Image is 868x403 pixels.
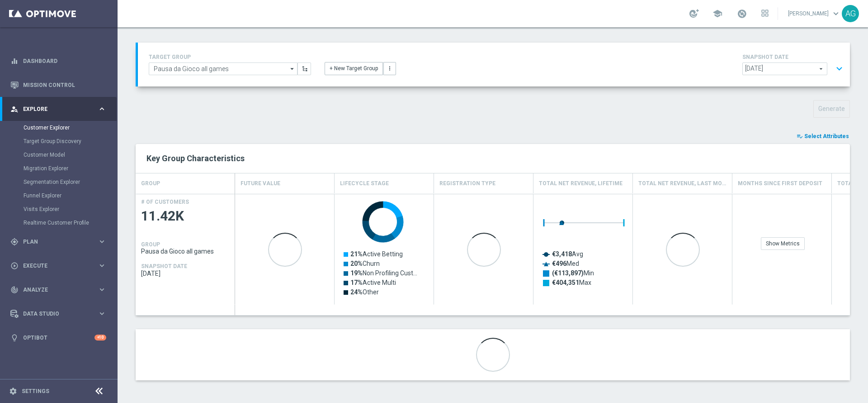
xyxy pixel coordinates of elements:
[98,261,106,270] i: keyboard_arrow_right
[552,269,584,277] tspan: (€113,897)
[24,178,94,186] a: Segmentation Explorer
[350,279,396,286] text: Active Multi
[552,250,572,258] tspan: €3,418
[10,238,107,245] button: gps_fixed Plan keyboard_arrow_right
[23,73,106,97] a: Mission Control
[833,60,846,77] button: expand_more
[141,263,187,269] h4: SNAPSHOT DATE
[10,310,107,317] button: Data Studio keyboard_arrow_right
[23,263,98,269] span: Execute
[141,241,160,248] h4: GROUP
[387,65,393,72] i: more_vert
[742,54,846,60] h4: SNAPSHOT DATE
[10,310,98,318] div: Data Studio
[23,311,98,317] span: Data Studio
[10,57,19,65] i: equalizer
[10,262,107,269] button: play_circle_outline Execute keyboard_arrow_right
[10,262,98,270] div: Execute
[350,279,363,286] tspan: 17%
[350,288,363,296] tspan: 24%
[24,216,117,230] div: Realtime Customer Profile
[10,238,98,246] div: Plan
[24,151,94,158] a: Customer Model
[94,335,106,341] div: +10
[136,194,235,305] div: Press SPACE to select this row.
[149,62,297,75] input: Select Existing or Create New
[24,219,94,226] a: Realtime Customer Profile
[712,9,722,19] span: school
[98,309,106,318] i: keyboard_arrow_right
[24,206,94,213] a: Visits Explorer
[350,250,363,258] tspan: 21%
[149,54,311,60] h4: TARGET GROUP
[24,189,117,202] div: Funnel Explorer
[10,286,98,294] div: Analyze
[350,260,363,267] tspan: 20%
[831,9,841,19] span: keyboard_arrow_down
[141,248,230,255] span: Pausa da Gioco all games
[141,199,189,205] h4: # OF CUSTOMERS
[350,288,379,296] text: Other
[24,121,117,134] div: Customer Explorer
[24,134,117,148] div: Target Group Discovery
[787,7,842,20] a: [PERSON_NAME]keyboard_arrow_down
[141,207,230,225] span: 11.42K
[10,58,107,65] button: equalizer Dashboard
[9,387,17,395] i: settings
[383,62,396,75] button: more_vert
[10,262,19,270] i: play_circle_outline
[24,192,94,199] a: Funnel Explorer
[10,334,19,342] i: lightbulb
[10,286,107,293] div: track_changes Analyze keyboard_arrow_right
[10,49,106,73] div: Dashboard
[241,176,280,192] h4: Future Value
[98,237,106,246] i: keyboard_arrow_right
[10,334,107,341] button: lightbulb Optibot +10
[23,326,94,350] a: Optibot
[24,175,117,189] div: Segmentation Explorer
[24,148,117,162] div: Customer Model
[340,176,389,192] h4: Lifecycle Stage
[539,176,623,192] h4: Total Net Revenue, Lifetime
[813,100,850,118] button: Generate
[10,326,106,350] div: Optibot
[24,202,117,216] div: Visits Explorer
[141,176,160,192] h4: GROUP
[350,269,363,277] tspan: 19%
[10,238,19,246] i: gps_fixed
[141,270,230,277] span: 2025-10-13
[10,105,98,113] div: Explore
[796,131,850,141] button: playlist_add_check Select Attributes
[10,106,107,113] button: person_search Explore keyboard_arrow_right
[98,285,106,294] i: keyboard_arrow_right
[552,279,579,286] tspan: €404,351
[23,287,98,293] span: Analyze
[552,250,583,258] text: Avg
[10,105,19,113] i: person_search
[24,124,94,131] a: Customer Explorer
[738,176,822,192] h4: Months Since First Deposit
[552,260,579,267] text: Med
[23,239,98,245] span: Plan
[98,105,106,113] i: keyboard_arrow_right
[24,165,94,172] a: Migration Explorer
[552,279,591,286] text: Max
[149,52,839,77] div: TARGET GROUP arrow_drop_down + New Target Group more_vert SNAPSHOT DATE arrow_drop_down expand_more
[638,176,726,192] h4: Total Net Revenue, Last Month
[439,176,495,192] h4: Registration Type
[552,269,594,277] text: Min
[10,82,107,89] button: Mission Control
[325,62,383,75] button: + New Target Group
[146,153,839,164] h2: Key Group Characteristics
[797,133,803,139] i: playlist_add_check
[761,237,805,250] div: Show Metrics
[24,162,117,175] div: Migration Explorer
[10,73,106,97] div: Mission Control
